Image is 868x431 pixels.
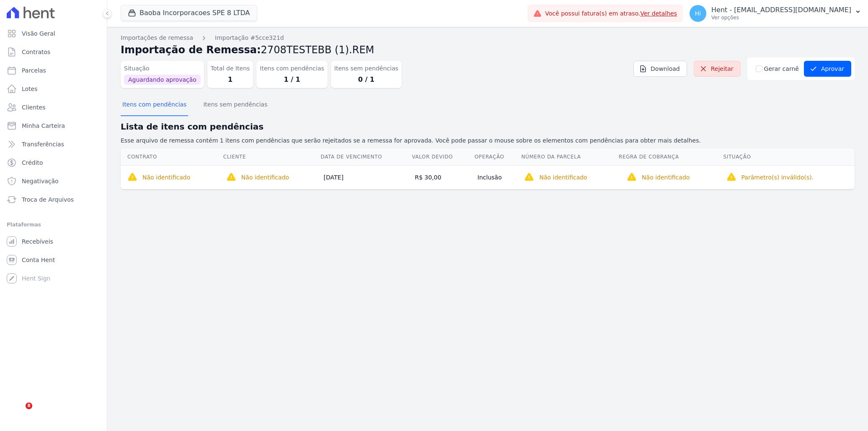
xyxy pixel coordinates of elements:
[545,9,677,18] span: Você possui fatura(s) em atraso.
[711,14,851,21] p: Ver opções
[695,10,701,16] span: Hi
[22,195,74,204] span: Troca de Arquivos
[261,44,375,56] span: 2708TESTEBB (1).REM
[723,148,855,166] th: Situação
[411,165,474,189] td: R$ 30,00
[3,252,103,268] a: Conta Hent
[411,148,474,166] th: Valor devido
[334,64,398,73] dt: Itens sem pendências
[8,402,28,423] iframe: Intercom live chat
[22,237,53,246] span: Recebíveis
[22,29,55,38] span: Visão Geral
[3,233,103,250] a: Recebíveis
[223,148,320,166] th: Cliente
[3,136,103,153] a: Transferências
[22,158,43,167] span: Crédito
[474,165,521,189] td: Inclusão
[26,402,32,409] span: 8
[320,165,412,189] td: [DATE]
[764,65,799,73] label: Gerar carnê
[3,99,103,116] a: Clientes
[683,2,868,25] button: Hi Hent - [EMAIL_ADDRESS][DOMAIN_NAME] Ver opções
[804,61,851,77] button: Aprovar
[711,6,851,14] p: Hent - [EMAIL_ADDRESS][DOMAIN_NAME]
[201,94,269,116] button: Itens sem pendências
[121,120,855,133] h2: Lista de itens com pendências
[334,75,398,85] dd: 0 / 1
[3,25,103,42] a: Visão Geral
[521,148,618,166] th: Número da Parcela
[618,148,723,166] th: Regra de Cobrança
[124,75,201,85] span: Aguardando aprovação
[211,75,250,85] dd: 1
[241,173,289,182] p: Não identificado
[215,34,284,42] a: Importação #5cce321d
[121,94,188,116] button: Itens com pendências
[22,66,46,75] span: Parcelas
[539,173,587,182] p: Não identificado
[121,148,223,166] th: Contrato
[640,10,677,17] a: Ver detalhes
[3,154,103,171] a: Crédito
[121,136,855,145] p: Esse arquivo de remessa contém 1 itens com pendências que serão rejeitados se a remessa for aprov...
[642,173,690,182] p: Não identificado
[121,34,193,42] a: Importações de remessa
[22,256,55,264] span: Conta Hent
[3,173,103,190] a: Negativação
[22,85,38,93] span: Lotes
[121,34,855,42] nav: Breadcrumb
[121,42,855,57] h2: Importação de Remessa:
[121,5,257,21] button: Baoba Incorporacoes SPE 8 LTDA
[211,64,250,73] dt: Total de Itens
[22,140,64,148] span: Transferências
[3,80,103,97] a: Lotes
[22,103,45,112] span: Clientes
[3,117,103,134] a: Minha Carteira
[260,75,324,85] dd: 1 / 1
[741,173,814,182] p: Parâmetro(s) inválido(s).
[124,64,201,73] dt: Situação
[3,191,103,208] a: Troca de Arquivos
[474,148,521,166] th: Operação
[633,61,687,77] a: Download
[7,220,100,230] div: Plataformas
[260,64,324,73] dt: Itens com pendências
[142,173,190,182] p: Não identificado
[3,44,103,60] a: Contratos
[320,148,412,166] th: Data de Vencimento
[22,177,59,185] span: Negativação
[694,61,741,77] a: Rejeitar
[3,62,103,79] a: Parcelas
[22,48,50,56] span: Contratos
[22,122,65,130] span: Minha Carteira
